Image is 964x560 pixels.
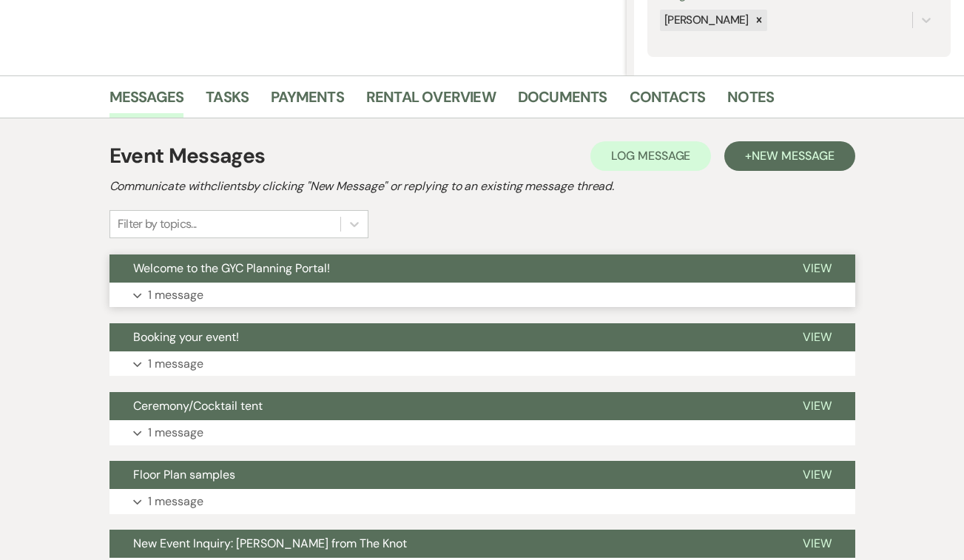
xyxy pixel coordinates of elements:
[752,148,834,163] span: New Message
[109,323,779,351] button: Booking your event!
[590,141,711,171] button: Log Message
[109,178,855,195] h2: Communicate with clients by clicking "New Message" or replying to an existing message thread.
[133,536,407,551] span: New Event Inquiry: [PERSON_NAME] from The Knot
[779,461,855,489] button: View
[109,254,779,283] button: Welcome to the GYC Planning Portal!
[271,85,344,118] a: Payments
[779,323,855,351] button: View
[109,351,855,377] button: 1 message
[118,215,197,233] div: Filter by topics...
[148,423,203,442] p: 1 message
[109,461,779,489] button: Floor Plan samples
[803,467,832,482] span: View
[133,398,263,414] span: Ceremony/Cocktail tent
[148,354,203,374] p: 1 message
[779,392,855,420] button: View
[109,489,855,514] button: 1 message
[109,141,266,172] h1: Event Messages
[109,85,184,118] a: Messages
[779,254,855,283] button: View
[611,148,690,163] span: Log Message
[109,392,779,420] button: Ceremony/Cocktail tent
[724,141,855,171] button: +New Message
[518,85,607,118] a: Documents
[779,530,855,558] button: View
[109,283,855,308] button: 1 message
[148,286,203,305] p: 1 message
[630,85,706,118] a: Contacts
[727,85,774,118] a: Notes
[803,329,832,345] span: View
[148,492,203,511] p: 1 message
[109,530,779,558] button: New Event Inquiry: [PERSON_NAME] from The Knot
[660,10,751,31] div: [PERSON_NAME]
[133,260,330,276] span: Welcome to the GYC Planning Portal!
[803,398,832,414] span: View
[133,467,235,482] span: Floor Plan samples
[803,260,832,276] span: View
[133,329,239,345] span: Booking your event!
[206,85,249,118] a: Tasks
[109,420,855,445] button: 1 message
[803,536,832,551] span: View
[366,85,496,118] a: Rental Overview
